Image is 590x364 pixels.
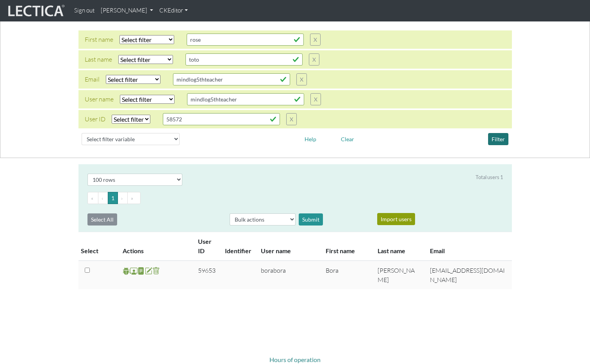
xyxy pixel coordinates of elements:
[377,213,415,225] button: Import users
[85,114,105,124] div: User ID
[488,133,508,145] button: Filter
[78,232,118,261] th: Select
[337,133,358,145] button: Clear
[476,174,503,181] div: Total users 1
[425,261,512,289] td: [EMAIL_ADDRESS][DOMAIN_NAME]
[220,232,256,261] th: Identifier
[309,53,319,66] button: X
[108,192,118,204] button: Go to page 1
[296,73,307,85] button: X
[321,261,373,289] td: Bora
[130,266,137,275] span: Staff
[85,35,113,44] div: First name
[256,261,321,289] td: borabora
[310,34,321,46] button: X
[137,266,145,275] span: reports
[373,232,425,261] th: Last name
[425,232,512,261] th: Email
[310,93,321,105] button: X
[71,3,98,18] a: Sign out
[299,213,323,226] div: Submit
[145,266,152,275] span: account update
[373,261,425,289] td: [PERSON_NAME]
[156,3,191,18] a: CKEditor
[87,213,117,226] button: Select All
[85,94,114,104] div: User name
[85,75,100,84] div: Email
[193,261,220,289] td: 59653
[301,134,320,142] a: Help
[6,4,65,18] img: lecticalive
[85,55,112,64] div: Last name
[98,3,156,18] a: [PERSON_NAME]
[193,232,220,261] th: User ID
[301,133,320,145] button: Help
[118,232,193,261] th: Actions
[269,356,321,363] a: Hours of operation
[87,192,503,204] ul: Pagination
[256,232,321,261] th: User name
[152,266,160,275] span: delete
[286,113,297,125] button: X
[321,232,373,261] th: First name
